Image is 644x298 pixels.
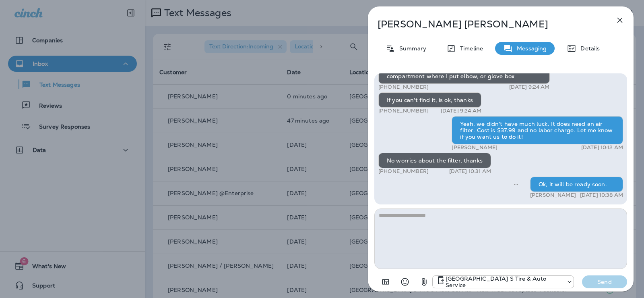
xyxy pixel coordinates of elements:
[378,153,491,168] div: No worries about the filter, thanks
[378,108,429,114] p: [PHONE_NUMBER]
[456,45,483,52] p: Timeline
[378,92,481,108] div: If you can't find it, is ok, thanks
[514,180,518,188] span: Sent
[397,274,413,290] button: Select an emoji
[378,19,597,30] p: [PERSON_NAME] [PERSON_NAME]
[530,177,623,192] div: Ok, it will be ready soon.
[378,168,429,175] p: [PHONE_NUMBER]
[446,275,562,288] p: [GEOGRAPHIC_DATA] S Tire & Auto Service
[513,45,547,52] p: Messaging
[581,144,623,151] p: [DATE] 10:12 AM
[509,84,550,90] p: [DATE] 9:24 AM
[530,192,576,198] p: [PERSON_NAME]
[449,168,491,175] p: [DATE] 10:31 AM
[433,275,574,288] div: +1 (301) 975-0024
[378,84,429,90] p: [PHONE_NUMBER]
[580,192,623,198] p: [DATE] 10:38 AM
[441,108,481,114] p: [DATE] 9:24 AM
[395,45,426,52] p: Summary
[452,144,497,151] p: [PERSON_NAME]
[378,274,394,290] button: Add in a premade template
[452,116,623,144] div: Yeah, we didn't have much luck. It does need an air filter. Cost is $37.99 and no labor charge. L...
[576,45,600,52] p: Details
